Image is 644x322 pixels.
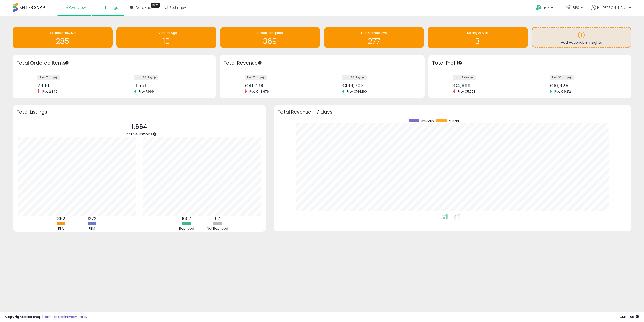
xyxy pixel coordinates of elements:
[16,60,212,67] h3: Total Ordered Items
[455,89,478,94] span: Prev: €5,058
[220,27,320,48] a: Needs to Reprice 369
[327,37,422,45] h1: 277
[126,131,152,137] span: Active Listings
[46,226,76,231] div: FBA
[37,75,60,80] label: last 7 days
[203,226,233,231] div: Not Repriced
[421,119,434,123] span: previous
[16,110,262,114] h3: Total Listings
[126,122,152,132] p: 1,664
[277,110,628,114] h3: Total Revenue - 7 days
[448,119,459,123] span: current
[453,83,526,88] div: €4,966
[223,60,421,67] h3: Total Revenue
[532,28,631,47] a: Add Actionable Insights
[49,31,76,35] span: BB Price Below Min
[597,5,627,10] span: Hi [PERSON_NAME]
[77,226,107,231] div: FBM
[342,83,416,88] div: €199,703
[37,83,110,88] div: 2,691
[591,5,631,16] a: Hi [PERSON_NAME]
[432,60,628,67] h3: Total Profit
[223,37,318,45] h1: 369
[430,37,525,45] h1: 3
[151,3,160,8] div: Tooltip anchor
[245,75,267,80] label: last 7 days
[136,5,151,10] span: DataHub
[88,216,96,222] b: 1272
[136,89,156,94] span: Prev: 7,969
[65,61,69,65] div: Tooltip anchor
[428,27,528,48] a: Selling @ Max 3
[245,83,318,88] div: €46,290
[156,31,177,35] span: Inventory Age
[247,89,271,94] span: Prev: €48,976
[344,89,369,94] span: Prev: €144,190
[550,75,574,80] label: last 30 days
[453,75,476,80] label: last 7 days
[467,31,488,35] span: Selling @ Max
[561,40,602,45] span: Add Actionable Insights
[172,226,202,231] div: Repriced
[458,61,462,65] div: Tooltip anchor
[13,27,113,48] a: BB Price Below Min 285
[257,31,283,35] span: Needs to Reprice
[40,89,60,94] span: Prev: 2,849
[550,83,623,88] div: €16,928
[152,132,157,136] div: Tooltip anchor
[182,216,191,222] b: 1607
[134,75,158,80] label: last 30 days
[258,61,262,65] div: Tooltip anchor
[324,27,424,48] a: Non Competitive 277
[116,27,217,48] a: Inventory Age 10
[69,5,86,10] span: Overview
[535,5,542,11] i: Get Help
[552,89,573,94] span: Prev: €9,212
[543,6,550,10] span: Help
[105,5,118,10] span: Listings
[15,37,110,45] h1: 285
[573,5,579,10] span: BPS
[119,37,214,45] h1: 10
[134,83,207,88] div: 11,551
[57,216,65,222] b: 392
[532,1,558,16] a: Help
[342,75,367,80] label: last 30 days
[215,216,220,222] b: 57
[361,31,387,35] span: Non Competitive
